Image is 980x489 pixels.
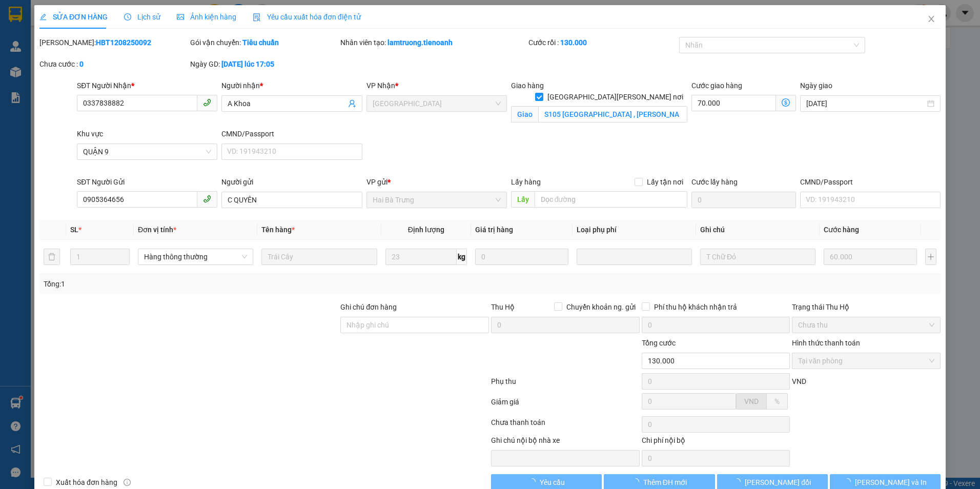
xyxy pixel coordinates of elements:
span: [PERSON_NAME] đổi [745,477,811,488]
span: Chưa thu [798,317,934,333]
div: CMND/Passport [800,176,941,188]
span: Lấy [511,191,535,208]
span: VND [744,397,759,405]
span: Thủ Đức [373,96,501,111]
div: Cước rồi : [528,37,677,48]
div: Chưa thanh toán [490,417,641,435]
span: Cước hàng [824,226,859,234]
span: Yêu cầu [540,477,565,488]
button: Close [917,5,946,34]
button: plus [925,249,936,265]
input: VD: Bàn, Ghế [261,249,377,265]
div: Trạng thái Thu Hộ [792,301,941,313]
div: Người gửi [221,176,362,188]
span: VND [792,377,806,385]
span: Hai Bà Trưng [373,192,501,208]
span: Xuất hóa đơn hàng [52,477,121,488]
span: close [927,15,935,23]
span: loading [632,478,643,485]
input: Ghi Chú [700,249,815,265]
b: HBT1208250092 [96,38,151,47]
div: Ngày GD: [190,58,339,70]
input: Giao tận nơi [538,106,688,123]
div: Chi phí nội bộ [642,435,790,450]
span: Lấy hàng [511,178,541,186]
span: VP Nhận [366,81,395,90]
label: Cước giao hàng [691,81,742,90]
span: phone [203,195,211,203]
span: [GEOGRAPHIC_DATA][PERSON_NAME] nơi [543,91,687,103]
span: Tổng cước [642,339,676,347]
span: Lấy tận nơi [643,176,687,188]
label: Cước lấy hàng [691,178,738,186]
b: Tiêu chuẩn [242,38,279,47]
label: Hình thức thanh toán [792,339,860,347]
span: dollar-circle [782,98,790,107]
div: Tổng: 1 [44,278,378,290]
span: kg [457,249,467,265]
span: clock-circle [124,13,131,21]
span: QUẬN 9 [83,144,211,159]
img: icon [253,13,261,22]
span: Giá trị hàng [475,226,513,234]
input: 0 [824,249,916,265]
div: Nhân viên tạo: [340,37,526,48]
span: Thêm ĐH mới [643,477,687,488]
input: Ngày giao [806,98,925,109]
input: Ghi chú đơn hàng [340,317,489,333]
div: Người nhận [221,80,362,91]
span: loading [733,478,745,485]
span: edit [39,13,47,21]
span: [PERSON_NAME] và In [855,477,927,488]
span: Giao hàng [511,81,544,90]
span: Đơn vị tính [138,226,176,234]
span: Chuyển khoản ng. gửi [562,301,640,313]
div: Phụ thu [490,376,641,394]
b: 130.000 [560,38,587,47]
div: [PERSON_NAME]: [39,37,188,48]
span: Giao [511,106,538,123]
th: Ghi chú [696,220,820,240]
span: Tên hàng [261,226,295,234]
span: Lịch sử [124,13,160,21]
div: VP gửi [366,176,507,188]
b: [DATE] lúc 17:05 [221,60,274,68]
span: loading [528,478,540,485]
span: Định lượng [408,226,444,234]
input: Cước giao hàng [691,95,776,111]
div: SĐT Người Nhận [77,80,217,91]
span: Tại văn phòng [798,353,934,369]
div: Khu vực [77,128,217,139]
input: Dọc đường [535,191,688,208]
span: info-circle [124,479,131,486]
span: Phí thu hộ khách nhận trả [650,301,741,313]
span: SL [70,226,78,234]
th: Loại phụ phí [573,220,696,240]
span: SỬA ĐƠN HÀNG [39,13,108,21]
div: Gói vận chuyển: [190,37,339,48]
label: Ngày giao [800,81,832,90]
b: lamtruong.tienoanh [387,38,453,47]
div: Chưa cước : [39,58,188,70]
span: picture [177,13,184,21]
span: Thu Hộ [491,303,515,311]
button: delete [44,249,60,265]
span: phone [203,98,211,107]
span: user-add [348,99,356,108]
div: SĐT Người Gửi [77,176,217,188]
span: % [774,397,780,405]
b: 0 [79,60,84,68]
div: CMND/Passport [221,128,362,139]
div: Giảm giá [490,396,641,414]
span: loading [844,478,855,485]
label: Ghi chú đơn hàng [340,303,397,311]
div: Ghi chú nội bộ nhà xe [491,435,640,450]
span: Hàng thông thường [144,249,247,264]
input: 0 [475,249,568,265]
input: Cước lấy hàng [691,192,796,208]
span: Ảnh kiện hàng [177,13,236,21]
span: Yêu cầu xuất hóa đơn điện tử [253,13,361,21]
